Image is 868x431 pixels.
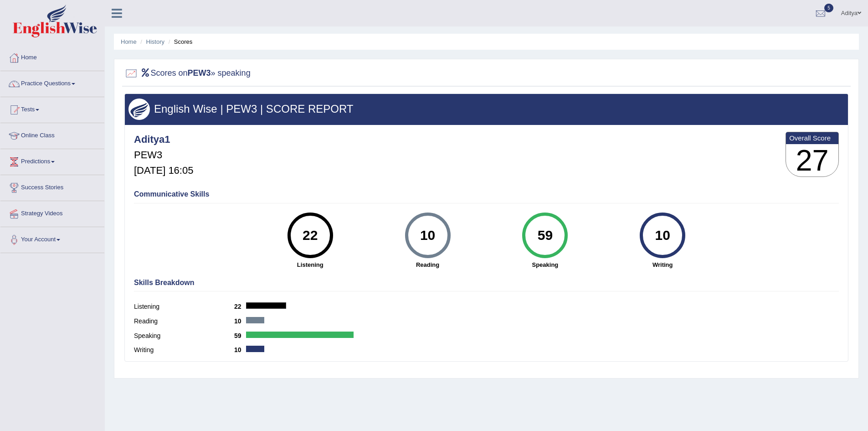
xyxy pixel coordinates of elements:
[491,260,599,269] strong: Speaking
[411,216,444,254] div: 10
[166,37,193,46] li: Scores
[134,190,839,198] h4: Communicative Skills
[134,165,193,176] h5: [DATE] 16:05
[0,123,104,146] a: Online Class
[124,67,251,80] h2: Scores on » speaking
[0,227,104,250] a: Your Account
[0,71,104,94] a: Practice Questions
[134,134,193,145] h4: Aditya1
[789,134,835,142] b: Overall Score
[121,38,137,45] a: Home
[134,331,234,341] label: Speaking
[134,345,234,355] label: Writing
[0,201,104,224] a: Strategy Videos
[0,149,104,172] a: Predictions
[128,99,150,120] img: wings.png
[0,97,104,120] a: Tests
[146,38,164,45] a: History
[0,45,104,68] a: Home
[256,260,365,269] strong: Listening
[234,332,246,339] b: 59
[128,103,844,115] h3: English Wise | PEW3 | SCORE REPORT
[134,317,234,326] label: Reading
[234,346,246,353] b: 10
[374,260,482,269] strong: Reading
[293,216,327,254] div: 22
[234,303,246,310] b: 22
[0,175,104,198] a: Success Stories
[529,216,562,254] div: 59
[188,68,211,78] b: PEW3
[234,317,246,325] b: 10
[646,216,679,254] div: 10
[824,4,833,12] span: 5
[134,150,193,161] h5: PEW3
[786,144,838,177] h3: 27
[134,279,839,287] h4: Skills Breakdown
[608,260,717,269] strong: Writing
[134,302,234,312] label: Listening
